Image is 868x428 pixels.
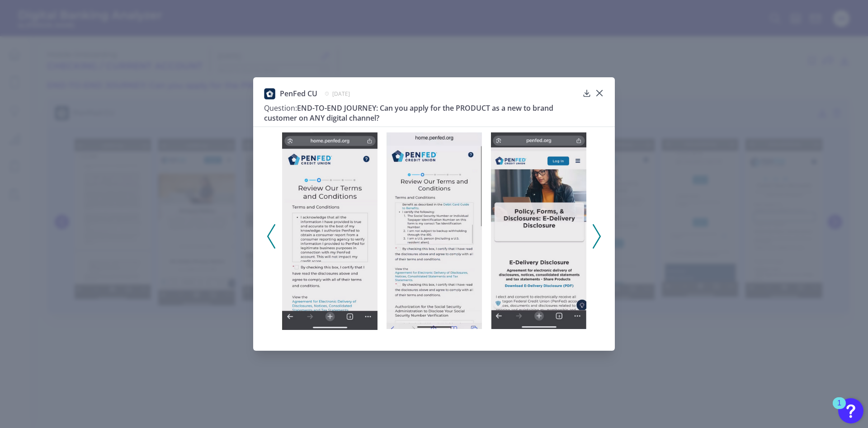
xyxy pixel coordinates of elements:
[837,403,841,415] div: 1
[264,103,297,113] span: Question:
[264,103,579,123] h3: END-TO-END JOURNEY: Can you apply for the PRODUCT as a new to brand customer on ANY digital channel?
[332,90,350,98] span: [DATE]
[280,89,317,99] span: PenFed CU
[838,398,863,423] button: Open Resource Center, 1 new notification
